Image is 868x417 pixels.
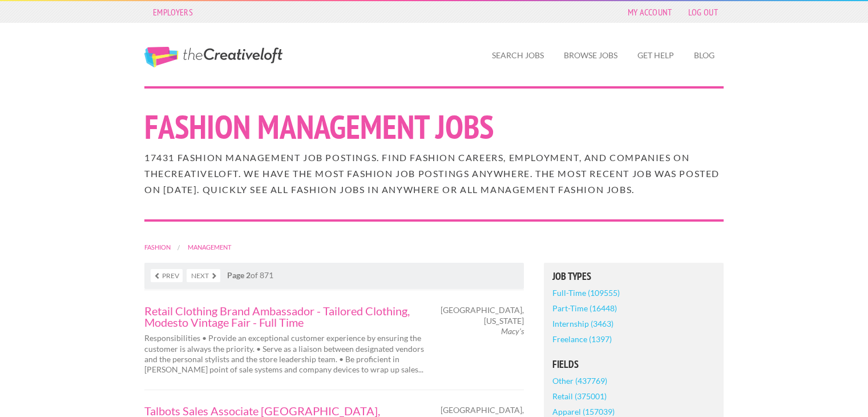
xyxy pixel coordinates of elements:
[144,333,424,375] p: Responsibilities • Provide an exceptional customer experience by ensuring the customer is always ...
[685,42,724,69] a: Blog
[552,271,715,282] h5: Job Types
[147,4,199,20] a: Employers
[552,331,612,347] a: Freelance (1397)
[144,110,724,143] h1: Fashion Management jobs
[188,243,231,251] a: Management
[151,269,183,282] a: Prev
[187,269,220,282] a: Next
[144,47,282,67] a: The Creative Loft
[552,359,715,370] h5: Fields
[683,4,724,20] a: Log Out
[628,42,683,69] a: Get Help
[555,42,627,69] a: Browse Jobs
[144,150,724,198] h2: 17431 Fashion Management job postings. Find Fashion careers, employment, and companies on theCrea...
[144,305,424,328] a: Retail Clothing Brand Ambassador - Tailored Clothing, Modesto Vintage Fair - Full Time
[227,270,251,280] strong: Page 2
[552,285,620,300] a: Full-Time (109555)
[501,326,524,336] em: Macy's
[144,263,524,289] nav: of 871
[552,300,617,316] a: Part-Time (16448)
[552,373,607,388] a: Other (437769)
[552,388,607,404] a: Retail (375001)
[144,243,171,251] a: Fashion
[622,4,678,20] a: My Account
[483,42,553,69] a: Search Jobs
[552,316,613,331] a: Internship (3463)
[441,305,524,326] span: [GEOGRAPHIC_DATA], [US_STATE]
